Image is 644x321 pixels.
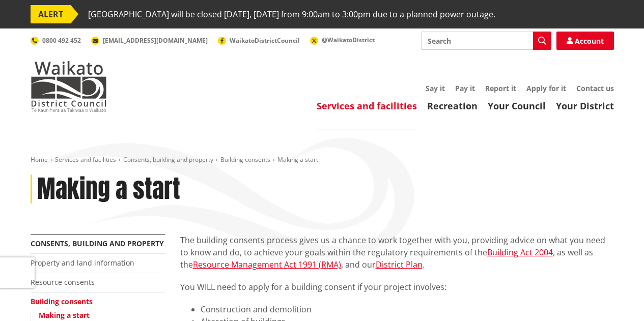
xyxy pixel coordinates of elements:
[31,239,164,248] a: Consents, building and property
[218,36,300,45] a: WaikatoDistrictCouncil
[31,36,81,45] a: 0800 492 452
[230,36,300,45] span: WaikatoDistrictCouncil
[317,100,417,112] a: Services and facilities
[123,155,213,164] a: Consents, building and property
[201,303,614,315] li: Construction and demolition
[310,36,375,44] a: @WaikatoDistrict
[193,259,341,270] a: Resource Management Act 1991 (RMA)
[31,5,71,23] span: ALERT
[37,174,180,204] h1: Making a start
[31,277,95,287] a: Resource consents
[488,100,546,112] a: Your Council
[180,281,614,293] p: You WILL need to apply for a building consent if your project involves:
[220,155,270,164] a: Building consents
[42,36,81,45] span: 0800 492 452
[427,100,478,112] a: Recreation
[88,5,495,23] span: [GEOGRAPHIC_DATA] will be closed [DATE], [DATE] from 9:00am to 3:00pm due to a planned power outage.
[421,32,551,50] input: Search input
[39,310,90,320] a: Making a start
[55,155,116,164] a: Services and facilities
[91,36,208,45] a: [EMAIL_ADDRESS][DOMAIN_NAME]
[556,100,614,112] a: Your District
[277,155,318,164] span: Making a start
[322,36,375,44] span: @WaikatoDistrict
[31,155,48,164] a: Home
[426,83,445,93] a: Say it
[556,32,614,50] a: Account
[31,156,614,164] nav: breadcrumb
[103,36,208,45] span: [EMAIL_ADDRESS][DOMAIN_NAME]
[180,234,614,271] p: The building consents process gives us a chance to work together with you, providing advice on wh...
[31,258,134,268] a: Property and land information
[31,297,93,306] a: Building consents
[376,259,423,270] a: District Plan
[485,83,516,93] a: Report it
[455,83,475,93] a: Pay it
[526,83,566,93] a: Apply for it
[31,61,107,112] img: Waikato District Council - Te Kaunihera aa Takiwaa o Waikato
[576,83,614,93] a: Contact us
[487,247,553,258] a: Building Act 2004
